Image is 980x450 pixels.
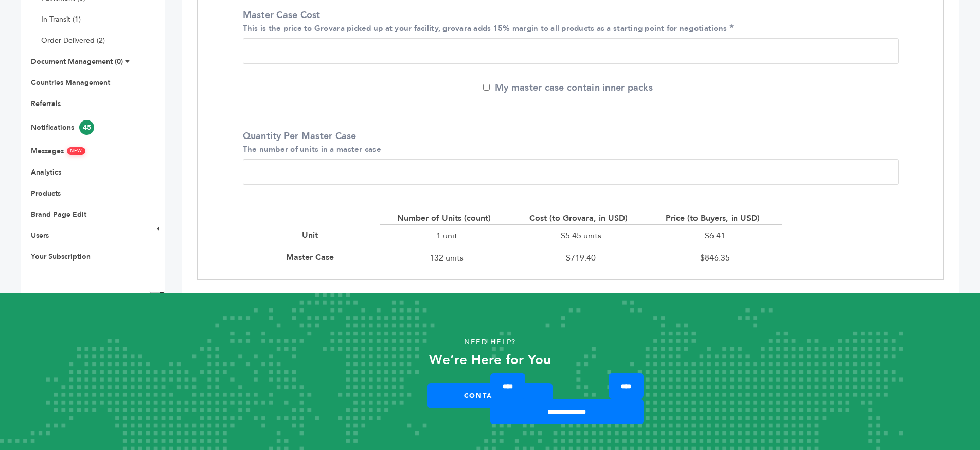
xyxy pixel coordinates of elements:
a: Analytics [31,167,61,177]
a: In-Transit (1) [41,14,81,24]
strong: We’re Here for You [429,351,551,369]
small: The number of units in a master case [243,144,381,154]
a: Brand Page Edit [31,210,86,219]
label: Quantity Per Master Case [243,130,894,155]
a: Notifications45 [31,123,94,132]
p: Need Help? [49,335,931,350]
a: Referrals [31,99,61,109]
a: Countries Management [31,78,110,88]
div: Master Case [286,252,339,263]
div: Unit [302,230,323,241]
a: Your Subscription [31,252,91,262]
label: Master Case Cost [243,9,894,34]
a: Users [31,231,49,240]
div: Cost (to Grovara, in USD) [529,213,633,224]
div: $719.40 [514,247,648,269]
div: $6.41 [648,224,782,247]
a: MessagesNEW [31,146,85,156]
div: Price (to Buyers, in USD) [666,213,765,224]
a: Order Delivered (2) [41,36,105,45]
div: 1 unit [380,224,514,247]
label: My master case contain inner packs [483,81,653,94]
div: $846.35 [648,247,782,269]
small: This is the price to Grovara picked up at your facility, grovara adds 15% margin to all products ... [243,23,727,33]
div: 132 units [380,247,514,269]
a: Products [31,188,61,198]
a: Contact Us [427,383,553,408]
div: $5.45 units [514,224,648,247]
input: My master case contain inner packs [483,84,490,91]
span: 45 [79,120,94,135]
div: Number of Units (count) [397,213,496,224]
a: Document Management (0) [31,57,123,66]
span: NEW [67,147,85,155]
